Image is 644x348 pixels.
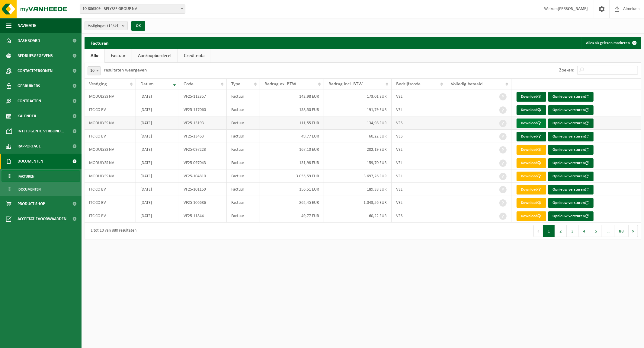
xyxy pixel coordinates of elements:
td: [DATE] [136,209,179,223]
span: Bedrag incl. BTW [328,82,363,87]
td: 158,50 EUR [260,103,324,116]
td: MODULYSS NV [85,116,136,130]
a: Factuur [105,49,132,63]
a: Download [517,105,546,115]
button: 2 [555,225,567,237]
td: Factuur [227,196,260,209]
span: Contracten [18,93,41,109]
td: MODULYSS NV [85,143,136,156]
button: Opnieuw versturen [548,185,594,195]
span: Bedrag ex. BTW [264,82,296,87]
a: Download [517,211,546,221]
label: Zoeken: [559,68,574,73]
h2: Facturen [85,37,115,49]
span: Volledig betaald [451,82,482,87]
td: VF25-11844 [179,209,227,223]
span: Facturen [18,171,34,182]
button: Opnieuw versturen [548,105,594,115]
span: Bedrijfsgegevens [18,48,53,63]
td: 60,22 EUR [324,209,392,223]
a: Download [517,145,546,155]
button: Vestigingen(14/14) [85,21,128,30]
td: Factuur [227,103,260,116]
td: 159,70 EUR [324,156,392,169]
td: 202,19 EUR [324,143,392,156]
button: Previous [533,225,543,237]
td: 1.043,56 EUR [324,196,392,209]
td: MODULYSS NV [85,169,136,183]
td: VEL [392,169,446,183]
td: 3.697,26 EUR [324,169,392,183]
td: Factuur [227,209,260,223]
td: [DATE] [136,156,179,169]
td: VF25-13463 [179,130,227,143]
td: Factuur [227,183,260,196]
td: ITC CO BV [85,103,136,116]
td: VEL [392,196,446,209]
td: Factuur [227,143,260,156]
button: Opnieuw versturen [548,198,594,208]
td: 167,10 EUR [260,143,324,156]
span: Documenten [18,184,41,195]
a: Download [517,185,546,195]
button: 3 [567,225,578,237]
td: ITC CO BV [85,183,136,196]
button: Opnieuw versturen [548,119,594,128]
count: (14/14) [107,24,120,28]
td: [DATE] [136,169,179,183]
td: ITC CO BV [85,130,136,143]
span: Gebruikers [18,78,40,93]
td: VES [392,209,446,223]
td: VF25-101159 [179,183,227,196]
td: VEL [392,183,446,196]
span: Code [184,82,194,87]
td: 862,45 EUR [260,196,324,209]
span: Acceptatievoorwaarden [18,211,66,226]
td: 60,22 EUR [324,130,392,143]
a: Download [517,172,546,181]
td: VEL [392,156,446,169]
a: Alle [85,49,104,63]
strong: [PERSON_NAME] [558,7,588,11]
td: [DATE] [136,103,179,116]
span: Rapportage [18,139,41,154]
td: [DATE] [136,116,179,130]
td: 134,98 EUR [324,116,392,130]
td: Factuur [227,156,260,169]
td: 131,98 EUR [260,156,324,169]
td: VF25-117060 [179,103,227,116]
td: [DATE] [136,143,179,156]
td: Factuur [227,130,260,143]
span: Intelligente verbond... [18,124,64,139]
td: VF25-112357 [179,90,227,103]
span: Datum [140,82,154,87]
a: Creditnota [178,49,211,63]
td: 142,98 EUR [260,90,324,103]
button: Opnieuw versturen [548,92,594,102]
span: Type [231,82,240,87]
a: Aankoopborderel [132,49,178,63]
button: Opnieuw versturen [548,211,594,221]
a: Download [517,198,546,208]
td: [DATE] [136,90,179,103]
span: Vestigingen [88,21,120,30]
td: Factuur [227,116,260,130]
button: 5 [590,225,602,237]
td: VF25-097043 [179,156,227,169]
td: 156,51 EUR [260,183,324,196]
span: 10-886509 - BELYSSE GROUP NV [80,5,185,14]
span: … [602,225,614,237]
td: Factuur [227,169,260,183]
button: Opnieuw versturen [548,172,594,181]
td: MODULYSS NV [85,156,136,169]
span: Contactpersonen [18,63,53,78]
span: Documenten [18,154,43,169]
button: Alles als gelezen markeren [581,37,640,49]
button: Opnieuw versturen [548,145,594,155]
td: VES [392,116,446,130]
button: 4 [578,225,590,237]
td: MODULYSS NV [85,90,136,103]
span: 10 [88,67,101,75]
a: Download [517,119,546,128]
button: Opnieuw versturen [548,158,594,168]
